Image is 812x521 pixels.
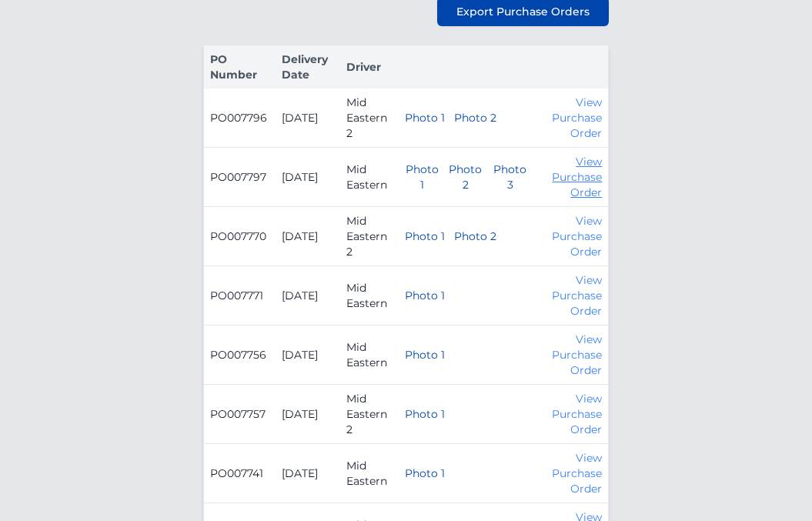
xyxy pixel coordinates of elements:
td: Mid Eastern [340,148,399,207]
button: Photo 1 [405,288,445,303]
th: PO Number [203,45,276,89]
button: Photo 2 [454,229,496,244]
td: [DATE] [276,326,340,385]
td: [DATE] [276,89,340,148]
td: Mid Eastern 2 [340,89,399,148]
a: View Purchase Order [552,155,602,199]
td: Mid Eastern [340,326,399,385]
a: PO007756 [210,348,266,362]
th: Delivery Date [276,45,340,89]
a: PO007796 [210,111,267,125]
a: PO007797 [210,170,266,184]
a: View Purchase Order [552,332,602,377]
a: View Purchase Order [552,95,602,140]
td: [DATE] [276,207,340,266]
button: Photo 1 [405,110,445,125]
td: [DATE] [276,266,340,326]
a: View Purchase Order [552,214,602,259]
a: View Purchase Order [552,392,602,436]
button: Photo 2 [448,162,483,192]
button: Photo 2 [454,110,496,125]
button: Photo 1 [405,347,445,362]
button: Photo 1 [405,406,445,422]
th: Driver [340,45,399,89]
td: [DATE] [276,148,340,207]
button: Photo 1 [405,162,438,192]
button: Photo 1 [405,466,445,481]
td: [DATE] [276,444,340,503]
a: View Purchase Order [552,451,602,496]
a: PO007741 [210,466,263,480]
a: PO007770 [210,229,266,243]
span: Export Purchase Orders [456,4,590,19]
button: Photo 3 [493,162,528,192]
td: Mid Eastern [340,266,399,326]
a: PO007757 [210,407,266,421]
td: Mid Eastern [340,444,399,503]
a: PO007771 [210,289,263,302]
a: View Purchase Order [552,273,602,318]
td: Mid Eastern 2 [340,385,399,444]
td: Mid Eastern 2 [340,207,399,266]
td: [DATE] [276,385,340,444]
button: Photo 1 [405,229,445,244]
